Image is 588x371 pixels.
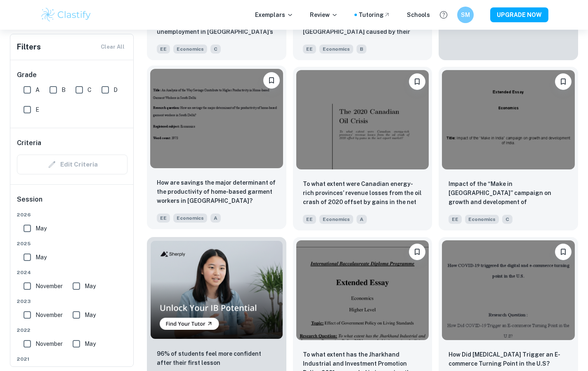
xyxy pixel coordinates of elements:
a: Schools [407,10,430,19]
span: EE [157,214,170,223]
span: C [87,85,92,94]
span: Economics [319,45,353,54]
span: C [210,45,221,54]
p: To what extent were Canadian energy-rich provinces’ revenue losses from the oil crash of 2020 off... [303,179,423,207]
img: Thumbnail [150,240,283,339]
div: Criteria filters are unavailable when searching by topic [17,155,128,174]
a: Tutoring [359,10,390,19]
span: May [35,224,47,233]
h6: Session [17,195,128,211]
span: B [61,85,66,94]
span: EE [303,45,316,54]
span: E [35,105,39,114]
span: Economics [173,214,207,223]
span: 2022 [17,326,128,334]
p: Impact of the “Make in India” campaign on growth and development of India. [449,179,568,207]
span: 2021 [17,355,128,363]
span: May [85,310,96,319]
button: Bookmark [555,73,571,90]
span: EE [157,45,170,54]
span: Economics [319,215,353,224]
span: November [35,310,63,319]
span: A [210,214,221,223]
h6: Grade [17,70,128,80]
h6: SM [460,10,470,19]
p: Exemplars [255,10,293,19]
button: Bookmark [555,244,571,260]
span: Economics [465,215,499,224]
a: BookmarkHow are savings the major determinant of the productivity of home-based garment workers i... [147,67,286,230]
h6: Criteria [17,138,41,148]
span: 2024 [17,269,128,276]
button: Help and Feedback [437,8,451,22]
span: D [113,85,118,94]
p: Review [310,10,338,19]
span: EE [303,215,316,224]
button: UPGRADE NOW [490,7,548,22]
a: BookmarkImpact of the “Make in India” campaign on growth and development of India.EEEconomicsC [439,67,578,230]
span: A [35,85,40,94]
img: Clastify logo [40,7,92,23]
span: 2026 [17,211,128,218]
span: 2025 [17,240,128,247]
img: Economics EE example thumbnail: To what extent has the Jharkhand Industr [296,240,429,340]
span: May [85,282,96,291]
a: BookmarkTo what extent were Canadian energy-rich provinces’ revenue losses from the oil crash of ... [293,67,432,230]
button: Bookmark [263,72,280,89]
button: Bookmark [409,244,425,260]
h6: Filters [17,41,41,53]
span: 2023 [17,298,128,305]
span: November [35,282,63,291]
span: A [357,215,367,224]
button: Bookmark [409,73,425,90]
span: Economics [173,45,207,54]
span: EE [449,215,462,224]
span: May [35,253,47,262]
p: 96% of students feel more confident after their first lesson [157,349,276,367]
span: May [85,339,96,348]
img: Economics EE example thumbnail: How Did COVID-19 Trigger an E-commerce T [442,240,575,340]
img: Economics EE example thumbnail: To what extent were Canadian energy-rich [296,70,429,169]
p: How are savings the major determinant of the productivity of home-based garment workers in South ... [157,178,276,205]
img: Economics EE example thumbnail: Impact of the “Make in India” campaign o [442,70,575,169]
span: C [502,215,512,224]
img: Economics EE example thumbnail: How are savings the major determinant of [150,69,283,168]
span: November [35,339,63,348]
p: How Did COVID-19 Trigger an E-commerce Turning Point in the U.S? [449,350,568,368]
span: B [357,45,366,54]
button: SM [457,7,474,23]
